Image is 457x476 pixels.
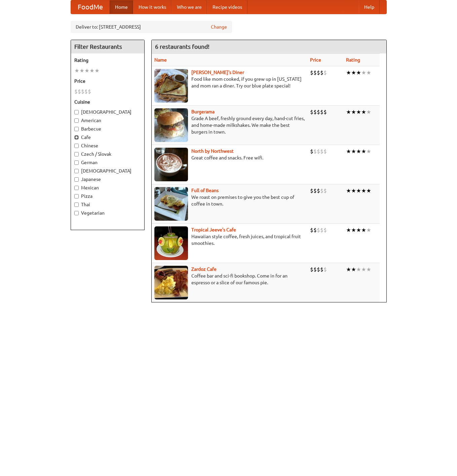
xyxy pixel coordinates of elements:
[356,69,361,76] li: ★
[323,69,327,76] li: $
[191,148,234,154] a: North by Northwest
[110,0,133,14] a: Home
[74,99,141,105] h5: Cuisine
[366,187,371,194] li: ★
[71,0,110,14] a: FoodMe
[89,67,94,74] li: ★
[74,67,79,74] li: ★
[74,127,79,131] input: Barbecue
[207,0,247,14] a: Recipe videos
[88,88,91,95] li: $
[310,108,313,116] li: $
[79,67,84,74] li: ★
[74,152,79,156] input: Czech / Slovak
[356,148,361,155] li: ★
[323,148,327,155] li: $
[74,160,79,165] input: German
[74,203,79,207] input: Thai
[74,144,79,148] input: Chinese
[356,187,361,194] li: ★
[191,70,244,75] a: [PERSON_NAME]'s Diner
[356,266,361,273] li: ★
[361,187,366,194] li: ★
[74,134,141,141] label: Cafe
[351,69,356,76] li: ★
[74,110,79,114] input: [DEMOGRAPHIC_DATA]
[366,266,371,273] li: ★
[346,148,351,155] li: ★
[84,88,88,95] li: $
[346,266,351,273] li: ★
[74,211,79,215] input: Vegetarian
[74,109,141,115] label: [DEMOGRAPHIC_DATA]
[74,201,141,208] label: Thai
[313,108,317,116] li: $
[323,226,327,234] li: $
[313,148,317,155] li: $
[74,186,79,190] input: Mexican
[74,57,141,64] h5: Rating
[74,125,141,132] label: Barbecue
[71,21,232,33] div: Deliver to: [STREET_ADDRESS]
[191,266,217,272] a: Zardoz Cafe
[317,266,320,273] li: $
[211,24,227,30] a: Change
[366,69,371,76] li: ★
[313,226,317,234] li: $
[320,187,323,194] li: $
[361,266,366,273] li: ★
[310,57,321,63] a: Price
[361,108,366,116] li: ★
[366,148,371,155] li: ★
[191,109,215,114] a: Burgerama
[154,272,305,286] p: Coffee bar and sci-fi bookshop. Come in for an espresso or a slice of our famous pie.
[74,78,141,84] h5: Price
[74,168,141,174] label: [DEMOGRAPHIC_DATA]
[74,194,79,198] input: Pizza
[74,184,141,191] label: Mexican
[74,88,78,95] li: $
[94,67,100,74] li: ★
[346,226,351,234] li: ★
[323,187,327,194] li: $
[154,69,188,103] img: sallys.jpg
[351,226,356,234] li: ★
[346,187,351,194] li: ★
[320,226,323,234] li: $
[346,57,360,63] a: Rating
[351,187,356,194] li: ★
[310,187,313,194] li: $
[74,177,79,182] input: Japanese
[154,233,305,247] p: Hawaiian style coffee, fresh juices, and tropical fruit smoothies.
[351,266,356,273] li: ★
[74,193,141,199] label: Pizza
[74,117,141,124] label: American
[359,0,380,14] a: Help
[74,135,79,140] input: Cafe
[154,194,305,207] p: We roast on premises to give you the best cup of coffee in town.
[313,69,317,76] li: $
[74,159,141,166] label: German
[356,226,361,234] li: ★
[154,154,305,161] p: Great coffee and snacks. Free wifi.
[317,148,320,155] li: $
[191,188,219,193] a: Full of Beans
[74,176,141,183] label: Japanese
[191,227,236,232] b: Tropical Jeeve's Cafe
[155,43,210,50] ng-pluralize: 6 restaurants found!
[154,108,188,142] img: burgerama.jpg
[317,108,320,116] li: $
[74,169,79,173] input: [DEMOGRAPHIC_DATA]
[317,69,320,76] li: $
[346,108,351,116] li: ★
[78,88,81,95] li: $
[361,148,366,155] li: ★
[310,69,313,76] li: $
[172,0,207,14] a: Who we are
[366,108,371,116] li: ★
[313,266,317,273] li: $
